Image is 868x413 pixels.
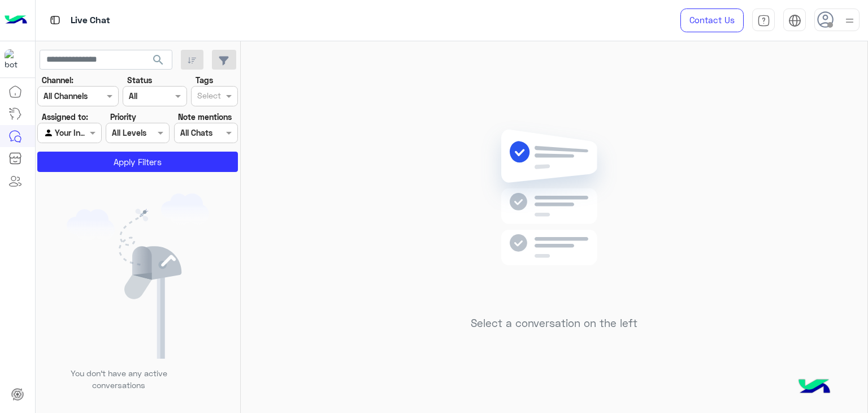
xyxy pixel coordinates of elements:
img: hulul-logo.png [795,368,834,407]
span: search [151,53,165,67]
a: Contact Us [680,8,744,32]
a: tab [752,8,775,32]
p: You don’t have any active conversations [62,367,176,392]
h5: Select a conversation on the left [471,317,637,330]
label: Tags [196,74,213,86]
label: Assigned to: [42,111,88,123]
button: search [145,50,172,74]
img: 1403182699927242 [5,49,25,70]
img: tab [48,13,62,27]
img: Logo [5,8,27,32]
img: tab [788,14,801,27]
label: Note mentions [178,111,232,123]
label: Channel: [42,74,73,86]
label: Priority [110,111,136,123]
div: Select [196,89,221,104]
img: tab [757,14,770,27]
img: no messages [472,121,636,308]
p: Live Chat [71,13,110,28]
img: empty users [67,193,209,359]
img: profile [843,14,857,28]
button: Apply Filters [37,152,238,172]
label: Status [127,74,152,86]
